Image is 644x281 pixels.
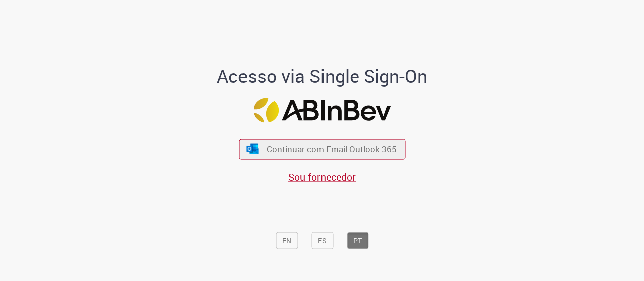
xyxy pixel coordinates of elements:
[347,232,368,249] button: PT
[267,143,397,155] span: Continuar com Email Outlook 365
[288,170,356,183] a: Sou fornecedor
[239,139,405,159] button: ícone Azure/Microsoft 360 Continuar com Email Outlook 365
[311,232,333,249] button: ES
[246,144,260,154] img: ícone Azure/Microsoft 360
[183,66,462,86] h1: Acesso via Single Sign-On
[276,232,298,249] button: EN
[253,98,391,123] img: Logo ABInBev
